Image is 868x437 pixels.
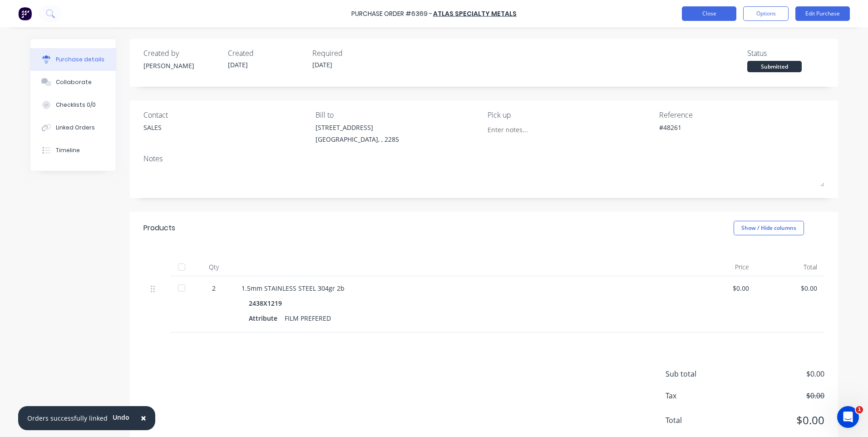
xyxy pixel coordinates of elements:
[56,78,92,86] div: Collaborate
[734,368,824,379] span: $0.00
[27,413,108,423] div: Orders successfully linked
[193,258,234,276] div: Qty
[56,101,96,109] div: Checklists 0/0
[249,297,289,310] div: 2438X1219
[18,7,32,20] img: Factory
[30,71,116,94] button: Collaborate
[659,109,824,120] div: Reference
[108,411,134,424] button: Undo
[743,6,789,21] button: Options
[143,223,175,233] div: Products
[316,134,399,144] div: [GEOGRAPHIC_DATA], , 2285
[666,390,734,401] span: Tax
[285,312,331,325] div: FILM PREFERED
[351,9,432,19] div: Purchase Order #6369 -
[30,116,116,139] button: Linked Orders
[734,412,824,428] span: $0.00
[747,61,802,72] div: Submitted
[312,48,390,59] div: Required
[30,94,116,116] button: Checklists 0/0
[837,406,859,428] iframe: Intercom live chat
[316,123,399,132] div: [STREET_ADDRESS]
[201,283,227,293] div: 2
[433,9,517,18] a: Atlas Specialty Metals
[30,48,116,71] button: Purchase details
[756,258,824,276] div: Total
[316,109,481,120] div: Bill to
[132,407,155,429] button: Close
[666,368,734,379] span: Sub total
[143,109,309,120] div: Contact
[30,139,116,162] button: Timeline
[695,283,749,293] div: $0.00
[242,283,681,293] div: 1.5mm STAINLESS STEEL 304gr 2b
[488,109,653,120] div: Pick up
[734,221,804,235] button: Show / Hide columns
[795,6,850,21] button: Edit Purchase
[734,390,824,401] span: $0.00
[688,258,756,276] div: Price
[143,61,221,70] div: [PERSON_NAME]
[856,406,863,413] span: 1
[659,123,773,143] textarea: #48261
[56,146,80,154] div: Timeline
[488,123,570,136] input: Enter notes...
[666,415,734,426] span: Total
[56,55,104,64] div: Purchase details
[747,48,824,59] div: Status
[143,153,824,164] div: Notes
[141,412,146,424] span: ×
[56,124,95,132] div: Linked Orders
[682,6,736,21] button: Close
[228,48,305,59] div: Created
[143,48,221,59] div: Created by
[143,123,162,132] div: SALES
[249,312,285,325] div: Attribute
[764,283,817,293] div: $0.00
